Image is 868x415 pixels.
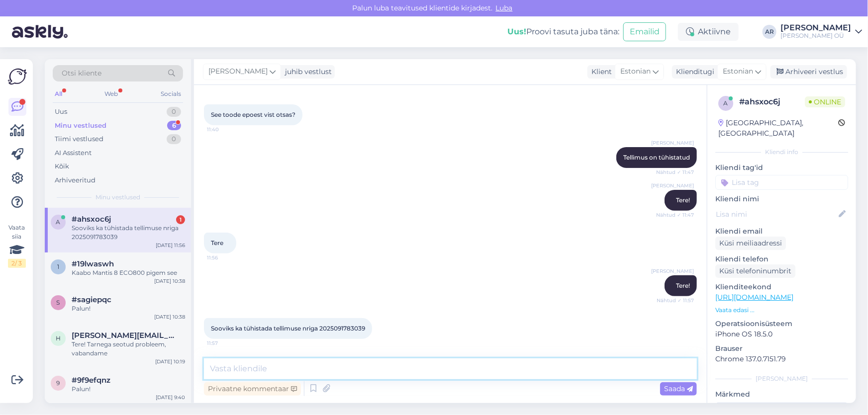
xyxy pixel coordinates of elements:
span: Estonian [620,66,651,77]
span: Nähtud ✓ 11:47 [656,211,694,219]
div: [DATE] 10:19 [155,358,185,365]
div: Klienditugi [672,67,714,77]
span: [PERSON_NAME] [651,182,694,189]
span: [PERSON_NAME] [208,66,268,77]
span: #ahsxoc6j [72,215,111,224]
input: Lisa tag [715,175,848,190]
div: Klient [587,67,612,77]
div: All [53,87,64,100]
div: Privaatne kommentaar [204,382,301,396]
p: iPhone OS 18.5.0 [715,329,848,339]
span: Tere [211,239,223,247]
div: Arhiveeritud [55,175,96,185]
span: Online [805,96,845,107]
span: Nähtud ✓ 11:47 [656,168,694,176]
div: juhib vestlust [281,67,332,77]
a: [PERSON_NAME][PERSON_NAME] OÜ [780,24,862,40]
span: #9f9efqnz [72,376,110,385]
div: 6 [167,121,181,131]
span: a [724,99,728,107]
div: # ahsxoc6j [739,96,805,108]
div: 0 [167,134,181,144]
div: Socials [159,87,183,100]
p: Kliendi telefon [715,254,848,264]
span: a [56,218,61,226]
p: Klienditeekond [715,282,848,292]
div: 1 [176,215,185,224]
p: Kliendi email [715,226,848,237]
img: Askly Logo [8,67,27,86]
span: s [57,299,60,306]
div: 0 [167,107,181,117]
span: [PERSON_NAME] [651,139,694,147]
div: [PERSON_NAME] OÜ [780,32,851,40]
a: [URL][DOMAIN_NAME] [715,293,793,302]
p: Märkmed [715,389,848,400]
div: Web [103,87,120,100]
span: helen.loondre@icloud.com [72,331,175,340]
div: Palun! [72,385,185,394]
span: #19lwaswh [72,259,114,268]
span: 1 [57,263,59,270]
div: Vaata siia [8,223,26,268]
p: Operatsioonisüsteem [715,319,848,329]
div: [DATE] 9:40 [156,394,185,401]
span: Tere! [676,196,690,204]
div: [DATE] 10:38 [154,277,185,285]
span: Luba [493,3,516,12]
div: Minu vestlused [55,121,106,131]
div: [PERSON_NAME] [715,374,848,383]
span: h [56,334,61,342]
div: AI Assistent [55,148,92,158]
span: #sagiepqc [72,295,111,304]
div: [GEOGRAPHIC_DATA], [GEOGRAPHIC_DATA] [718,118,838,139]
p: Brauser [715,343,848,354]
div: Küsi meiliaadressi [715,237,786,250]
div: Proovi tasuta juba täna: [507,26,619,38]
span: 9 [57,379,60,387]
div: Kliendi info [715,148,848,157]
span: Saada [664,384,693,393]
button: Emailid [623,22,666,41]
span: 11:40 [207,126,244,133]
span: 11:57 [207,339,244,347]
input: Lisa nimi [716,209,837,220]
div: [DATE] 11:56 [156,242,185,249]
div: Küsi telefoninumbrit [715,264,795,278]
span: Estonian [723,66,753,77]
p: Chrome 137.0.7151.79 [715,354,848,364]
p: Kliendi nimi [715,194,848,204]
span: [PERSON_NAME] [651,267,694,275]
span: Otsi kliente [62,68,101,79]
div: Palun! [72,304,185,313]
b: Uus! [507,27,526,36]
span: Minu vestlused [96,193,140,202]
div: Tiimi vestlused [55,134,103,144]
div: [DATE] 10:38 [154,313,185,321]
div: Aktiivne [678,23,739,41]
div: Sooviks ka tühistada tellimuse nriga 2025091783039 [72,224,185,242]
div: AR [763,25,776,39]
span: Tere! [676,282,690,289]
span: See toode epoest vist otsas? [211,111,295,118]
span: Nähtud ✓ 11:57 [657,297,694,304]
span: Tellimus on tühistatud [623,154,690,161]
div: [PERSON_NAME] [780,24,851,32]
div: 2 / 3 [8,259,26,268]
div: Kaabo Mantis 8 ECO800 pigem see [72,268,185,277]
div: Arhiveeri vestlus [771,65,847,79]
span: 11:56 [207,254,244,261]
div: Tere! Tarnega seotud probleem, vabandame [72,340,185,358]
div: Kõik [55,162,69,171]
p: Vaata edasi ... [715,306,848,315]
div: Uus [55,107,67,117]
p: Kliendi tag'id [715,163,848,173]
span: Sooviks ka tühistada tellimuse nriga 2025091783039 [211,325,365,332]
